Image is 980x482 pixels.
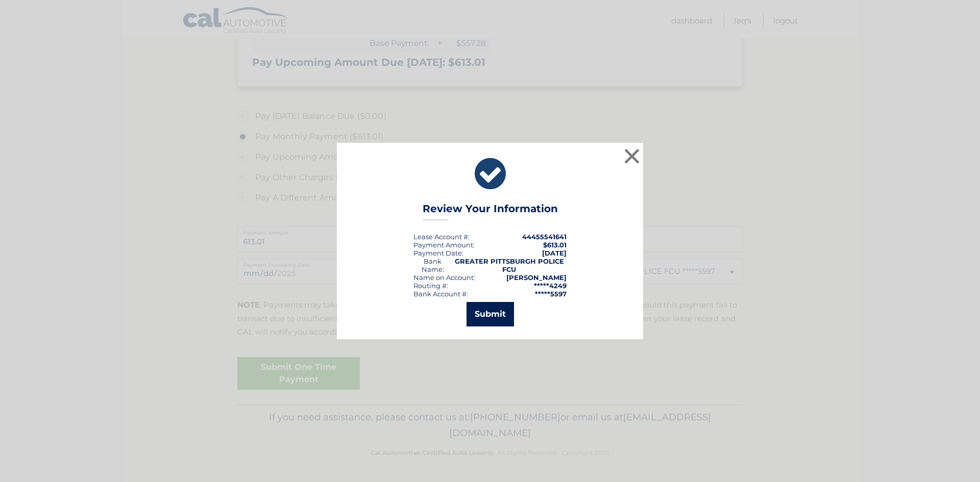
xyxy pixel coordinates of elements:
[622,146,642,166] button: ×
[413,249,462,257] span: Payment Date
[455,257,564,273] strong: GREATER PITTSBURGH POLICE FCU
[413,273,475,282] div: Name on Account:
[413,233,470,241] div: Lease Account #:
[543,241,567,249] span: $613.01
[413,249,463,257] div: :
[522,233,567,241] strong: 44455541641
[467,302,514,326] button: Submit
[413,257,452,273] div: Bank Name:
[413,290,468,298] div: Bank Account #:
[423,202,558,220] h3: Review Your Information
[542,249,567,257] span: [DATE]
[506,273,567,282] strong: [PERSON_NAME]
[413,282,448,290] div: Routing #:
[413,241,475,249] div: Payment Amount:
